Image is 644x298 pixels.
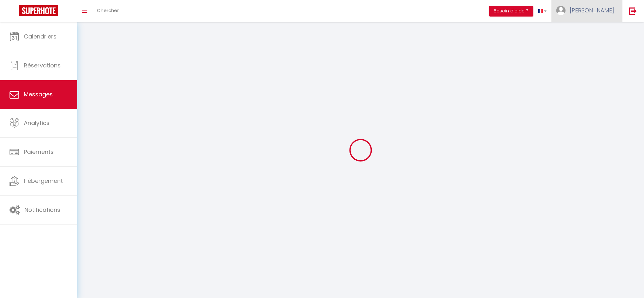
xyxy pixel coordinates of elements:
span: Analytics [24,119,50,127]
span: Paiements [24,148,54,156]
span: Chercher [97,7,119,14]
span: Calendriers [24,32,57,40]
button: Besoin d'aide ? [489,6,533,17]
span: Notifications [24,206,60,214]
button: Ouvrir le widget de chat LiveChat [5,3,24,22]
img: logout [629,7,637,15]
span: [PERSON_NAME] [570,6,614,14]
span: Messages [24,90,53,98]
img: ... [556,6,566,15]
span: Réservations [24,61,61,69]
span: Hébergement [24,177,63,185]
iframe: Chat [617,269,639,293]
img: Super Booking [19,5,58,16]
